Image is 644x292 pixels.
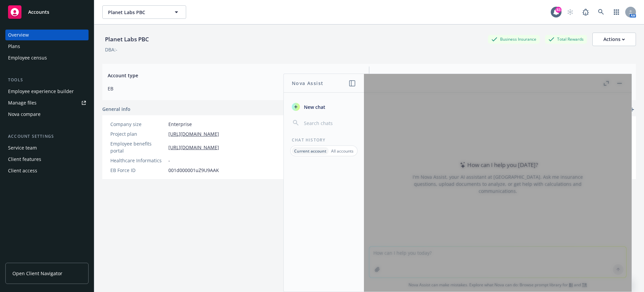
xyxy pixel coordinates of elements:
span: General info [102,106,130,113]
a: Client access [5,165,89,176]
p: All accounts [331,148,354,154]
div: Account settings [5,133,89,140]
button: Actions [592,33,636,46]
div: Client access [8,165,37,176]
div: Client features [8,154,41,165]
div: Manage files [8,97,37,108]
a: Report a Bug [579,5,592,19]
p: Current account [294,148,326,154]
a: add [628,106,636,114]
span: 001d000001uZ9U9AAK [168,167,219,174]
span: - [168,157,170,164]
a: Nova compare [5,109,89,120]
a: Switch app [610,5,623,19]
span: Accounts [28,9,49,15]
button: New chat [289,101,359,113]
span: New chat [303,103,325,111]
div: Project plan [110,130,166,137]
a: [URL][DOMAIN_NAME] [168,130,219,137]
span: Open Client Navigator [12,270,62,277]
a: Employee census [5,52,89,63]
div: Business Insurance [488,35,540,43]
div: Service team [8,142,37,153]
span: Service team [377,72,631,79]
div: Healthcare Informatics [110,157,166,164]
div: Employee experience builder [8,86,74,97]
a: Employee experience builder [5,86,89,97]
a: Service team [5,142,89,153]
span: Enterprise [168,121,192,128]
a: Manage files [5,97,89,108]
input: Search chats [303,118,356,128]
div: Actions [603,33,625,46]
div: EB Force ID [110,167,166,174]
div: Employee census [8,52,47,63]
div: Total Rewards [545,35,587,43]
div: 83 [555,7,561,13]
a: Overview [5,30,89,40]
div: Company size [110,121,166,128]
a: Search [594,5,608,19]
div: DBA: - [105,46,117,53]
div: Employee benefits portal [110,140,166,154]
div: Planet Labs PBC [102,35,152,44]
a: Plans [5,41,89,52]
span: EB [108,85,361,92]
h1: Nova Assist [292,80,323,87]
div: Chat History [284,137,364,143]
div: Tools [5,77,89,83]
span: Account type [108,72,361,79]
a: Start snowing [563,5,577,19]
a: Client features [5,154,89,165]
a: Accounts [5,3,89,22]
button: Planet Labs PBC [102,5,186,19]
a: [URL][DOMAIN_NAME] [168,144,219,151]
div: Overview [8,30,29,40]
span: Planet Labs PBC [108,9,166,16]
div: Nova compare [8,109,41,120]
div: Plans [8,41,20,52]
